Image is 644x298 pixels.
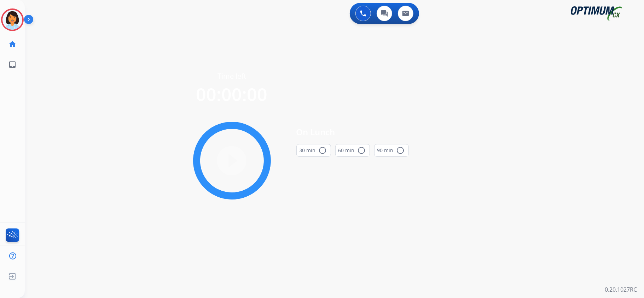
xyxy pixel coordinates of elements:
[296,126,409,138] span: On Lunch
[335,144,370,157] button: 60 min
[319,146,327,155] mat-icon: radio_button_unchecked
[296,144,331,157] button: 30 min
[8,40,17,48] mat-icon: home
[2,10,22,30] img: avatar
[8,60,17,69] mat-icon: inbox
[605,285,637,294] p: 0.20.1027RC
[196,82,268,106] span: 00:00:00
[358,146,366,155] mat-icon: radio_button_unchecked
[217,71,246,81] span: Time left
[374,144,409,157] button: 90 min
[396,146,405,155] mat-icon: radio_button_unchecked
